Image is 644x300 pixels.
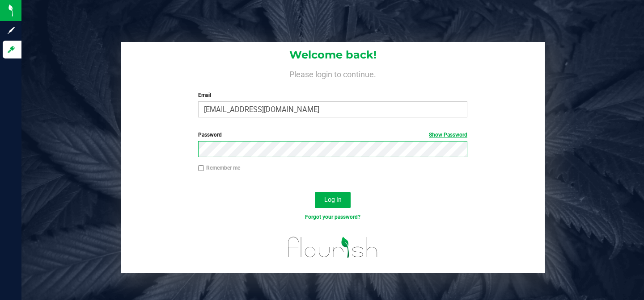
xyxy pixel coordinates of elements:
[280,230,386,264] img: flourish_logo.svg
[198,91,467,99] label: Email
[121,49,545,61] h1: Welcome back!
[198,164,240,172] label: Remember me
[305,214,360,220] a: Forgot your password?
[198,165,204,171] input: Remember me
[324,196,342,203] span: Log In
[7,45,16,54] inline-svg: Log in
[121,68,545,79] h4: Please login to continue.
[198,132,222,138] span: Password
[429,132,467,138] a: Show Password
[315,192,351,208] button: Log In
[7,26,16,35] inline-svg: Sign up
